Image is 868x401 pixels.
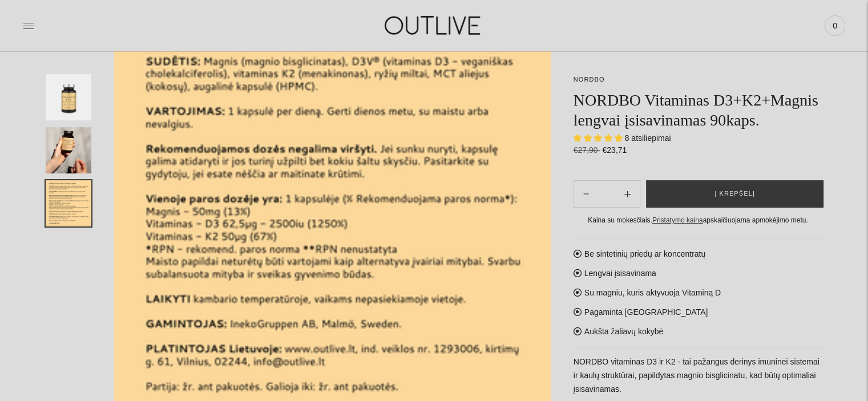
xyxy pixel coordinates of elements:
[46,127,91,173] button: Translation missing: en.general.accessibility.image_thumbail
[652,216,703,224] a: Pristatymo kaina
[46,74,91,120] button: Translation missing: en.general.accessibility.image_thumbail
[827,18,843,34] span: 0
[574,180,598,208] button: Add product quantity
[574,76,605,83] a: NORDBO
[646,180,823,208] button: Į krepšelį
[625,133,671,143] span: 8 atsiliepimai
[574,214,822,226] div: Kaina su mokesčiais. apskaičiuojama apmokėjimo metu.
[825,13,845,38] a: 0
[615,180,640,208] button: Subtract product quantity
[714,188,755,200] span: Į krepšelį
[598,186,615,202] input: Product quantity
[574,133,625,143] span: 5.00 stars
[46,180,91,226] button: Translation missing: en.general.accessibility.image_thumbail
[602,145,627,155] span: €23,71
[574,145,600,155] s: €27,90
[362,6,505,45] img: OUTLIVE
[574,90,822,130] h1: NORDBO Vitaminas D3+K2+Magnis lengvai įsisavinamas 90kaps.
